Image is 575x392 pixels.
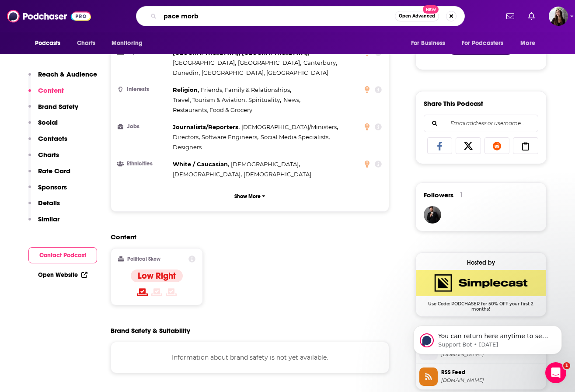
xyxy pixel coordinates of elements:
[7,8,91,24] img: Podchaser - Follow, Share and Rate Podcasts
[395,11,439,21] button: Open AdvancedNew
[173,159,229,169] span: ,
[431,115,531,132] input: Email address or username...
[441,368,543,376] span: RSS Feed
[105,35,154,52] button: open menu
[35,37,61,49] span: Podcasts
[238,58,301,68] span: ,
[283,95,300,105] span: ,
[38,183,67,191] p: Sponsors
[202,132,258,142] span: ,
[173,143,202,150] span: Designers
[173,86,198,93] span: Religion
[231,159,300,169] span: ,
[173,85,199,95] span: ,
[38,167,70,175] p: Rate Card
[173,169,242,179] span: ,
[201,86,290,93] span: Friends, Family & Relationships
[248,96,280,103] span: Spirituality
[231,161,299,168] span: [DEMOGRAPHIC_DATA]
[405,35,457,52] button: open menu
[460,191,463,199] div: 1
[28,215,59,231] button: Similar
[136,6,465,26] div: Search podcasts, credits, & more...
[238,59,300,66] span: [GEOGRAPHIC_DATA]
[416,296,546,312] span: Use Code: PODCHASER for 50% OFF your first 2 months!
[29,35,72,52] button: open menu
[28,183,67,199] button: Sponsors
[28,199,60,215] button: Details
[419,367,543,386] a: RSS Feed[DOMAIN_NAME]
[416,270,546,311] a: SimpleCast Deal: Use Code: PODCHASER for 50% OFF your first 2 months!
[424,115,538,132] div: Search followers
[173,68,200,78] span: ,
[283,96,299,103] span: News
[173,133,199,140] span: Directors
[201,85,291,95] span: ,
[244,171,311,178] span: [DEMOGRAPHIC_DATA]
[38,134,67,143] p: Contacts
[248,95,281,105] span: ,
[399,14,435,18] span: Open Advanced
[28,247,97,263] button: Contact Podcast
[416,259,546,266] div: Hosted by
[173,122,240,132] span: ,
[38,199,60,207] p: Details
[525,9,538,24] a: Show notifications dropdown
[549,7,568,26] button: Show profile menu
[520,37,535,49] span: More
[241,122,338,132] span: ,
[462,37,504,49] span: For Podcasters
[234,193,261,199] p: Show More
[111,326,190,335] h2: Brand Safety & Suitability
[173,59,235,66] span: [GEOGRAPHIC_DATA]
[173,95,247,105] span: ,
[118,49,169,55] h3: Top Cities
[563,362,570,369] span: 1
[303,58,337,68] span: ,
[549,7,568,26] span: Logged in as bnmartinn
[38,150,59,159] p: Charts
[173,171,240,178] span: [DEMOGRAPHIC_DATA]
[38,70,97,78] p: Reach & Audience
[38,102,78,111] p: Brand Safety
[549,7,568,26] img: User Profile
[416,270,546,296] img: SimpleCast Deal: Use Code: PODCHASER for 50% OFF your first 2 months!
[28,118,58,134] button: Social
[111,342,390,373] div: Information about brand safety is not yet available.
[38,86,64,94] p: Content
[173,96,245,103] span: Travel, Tourism & Aviation
[28,167,70,183] button: Rate Card
[118,188,382,204] button: Show More
[138,270,176,281] h4: Low Right
[424,206,441,224] img: JohirMia
[427,137,453,154] a: Share on Facebook
[456,35,516,52] button: open menu
[111,233,383,241] h2: Content
[28,102,78,119] button: Brand Safety
[545,362,566,383] iframe: Intercom live chat
[28,134,67,150] button: Contacts
[28,70,97,86] button: Reach & Audience
[400,307,575,368] iframe: Intercom notifications message
[173,123,238,130] span: Journalists/Reporters
[173,69,199,76] span: Dunedin
[173,58,236,68] span: ,
[514,35,546,52] button: open menu
[28,86,64,102] button: Content
[411,37,446,49] span: For Business
[118,87,169,92] h3: Interests
[424,191,453,199] span: Followers
[303,59,336,66] span: Canterbury
[484,137,510,154] a: Share on Reddit
[38,118,58,126] p: Social
[424,99,483,108] h3: Share This Podcast
[38,271,87,279] a: Open Website
[261,132,330,142] span: ,
[127,256,160,262] h2: Political Skew
[241,123,337,130] span: [DEMOGRAPHIC_DATA]/Ministers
